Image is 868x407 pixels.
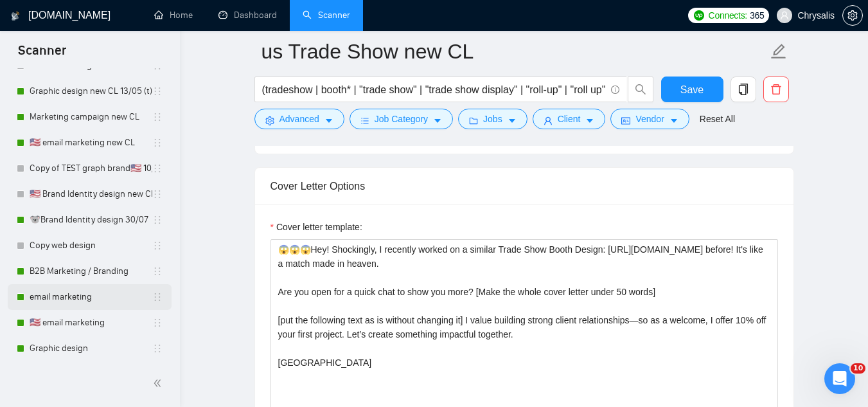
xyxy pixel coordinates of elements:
a: Marketing campaign new CL [30,104,152,130]
span: holder [152,318,163,328]
img: logo [11,6,20,26]
a: Copy web design [30,233,152,258]
label: Cover letter template: [270,220,362,234]
button: userClientcaret-down [533,109,606,129]
div: Cover Letter Options [270,168,778,204]
button: barsJob Categorycaret-down [350,109,453,129]
input: Scanner name... [261,35,768,68]
span: Vendor [635,112,664,126]
span: holder [152,215,163,225]
a: homeHome [154,10,193,21]
a: B2B Marketing / Branding [30,258,152,284]
input: Search Freelance Jobs... [262,82,605,98]
iframe: Intercom live chat [824,363,855,394]
span: user [780,11,789,20]
span: Advanced [279,112,319,126]
span: caret-down [585,116,594,125]
a: Graphic design new CL 13/05 (t) [30,78,152,104]
span: caret-down [508,116,517,125]
button: settingAdvancedcaret-down [254,109,344,129]
button: idcardVendorcaret-down [610,109,689,129]
a: 🇺🇸 Brand Identity design new CL [30,181,152,207]
span: folder [469,116,478,125]
li: Graphic design new CL 13/05 (t) [8,78,172,104]
a: 🇺🇸 email marketing [30,310,152,336]
button: search [628,77,653,102]
span: 365 [750,8,764,23]
span: holder [152,112,163,122]
span: holder [152,343,163,354]
li: B2B Marketing / Branding [8,258,172,284]
a: email marketing [30,284,152,310]
span: search [628,84,653,95]
span: holder [152,163,163,174]
span: setting [843,10,862,21]
span: Connects: [709,8,747,23]
span: info-circle [611,86,619,94]
li: 🇺🇸 email marketing [8,310,172,336]
span: holder [152,240,163,251]
img: upwork-logo.png [694,10,704,21]
button: folderJobscaret-down [458,109,527,129]
span: Job Category [375,112,428,126]
li: Copy of TEST graph brand🇺🇸 10/06 (T) [8,156,172,181]
span: holder [152,138,163,148]
span: Save [680,82,704,98]
li: Graphic design [8,336,172,361]
span: Client [558,112,581,126]
li: Copy web design [8,233,172,258]
span: holder [152,266,163,276]
li: 🐨Brand Identity design 30/07 [8,207,172,233]
span: Jobs [483,112,502,126]
li: email marketing [8,284,172,310]
span: Scanner [8,41,76,68]
button: Save [661,77,723,102]
button: copy [731,77,756,102]
span: caret-down [433,116,442,125]
span: setting [265,116,274,125]
a: 🐨Brand Identity design 30/07 [30,207,152,233]
span: caret-down [669,116,678,125]
span: user [544,116,553,125]
button: setting [842,5,863,26]
span: 10 [851,363,865,374]
span: delete [764,84,788,95]
span: edit [770,43,787,60]
a: Graphic design [30,336,152,361]
span: idcard [621,116,630,125]
span: double-left [153,377,166,390]
button: delete [763,77,789,102]
a: 🇺🇸 email marketing new CL [30,130,152,156]
span: holder [152,189,163,199]
span: holder [152,292,163,302]
li: Marketing campaign new CL [8,104,172,130]
a: Copy of TEST graph brand🇺🇸 10/06 (T) [30,156,152,181]
li: 🇺🇸 Brand Identity design new CL [8,181,172,207]
span: bars [360,116,369,125]
span: copy [731,84,756,95]
a: setting [842,10,863,21]
a: searchScanner [303,10,350,21]
span: holder [152,86,163,96]
a: Reset All [700,112,735,126]
span: caret-down [324,116,333,125]
a: dashboardDashboard [218,10,277,21]
li: 🇺🇸 email marketing new CL [8,130,172,156]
